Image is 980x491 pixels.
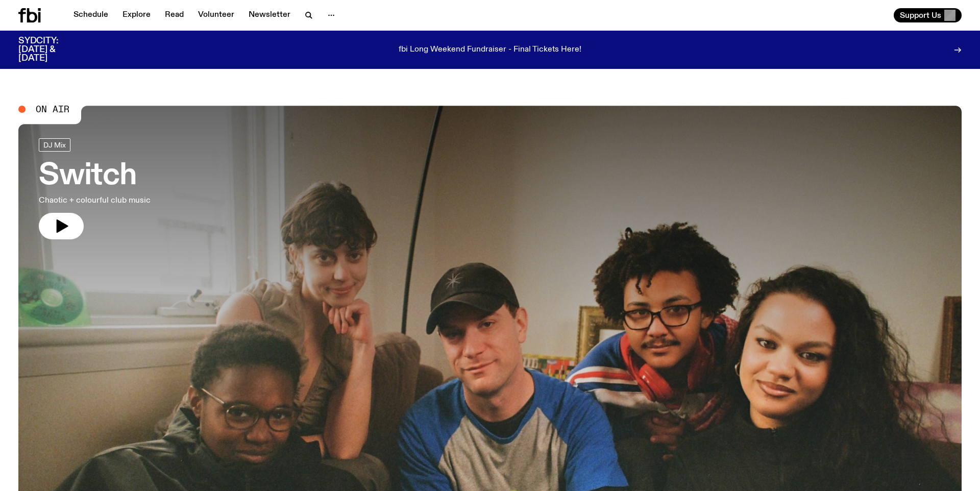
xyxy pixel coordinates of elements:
span: DJ Mix [43,141,66,149]
a: Newsletter [242,8,297,22]
a: Schedule [67,8,114,22]
p: fbi Long Weekend Fundraiser - Final Tickets Here! [399,45,581,55]
a: SwitchChaotic + colourful club music [39,138,151,239]
a: Explore [116,8,157,22]
span: On Air [36,105,69,114]
button: Support Us [894,8,962,22]
a: Volunteer [192,8,240,22]
p: Chaotic + colourful club music [39,194,151,207]
h3: Switch [39,162,151,190]
h3: SYDCITY: [DATE] & [DATE] [18,37,84,63]
a: Read [159,8,190,22]
a: DJ Mix [39,138,70,152]
span: Support Us [900,11,941,20]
